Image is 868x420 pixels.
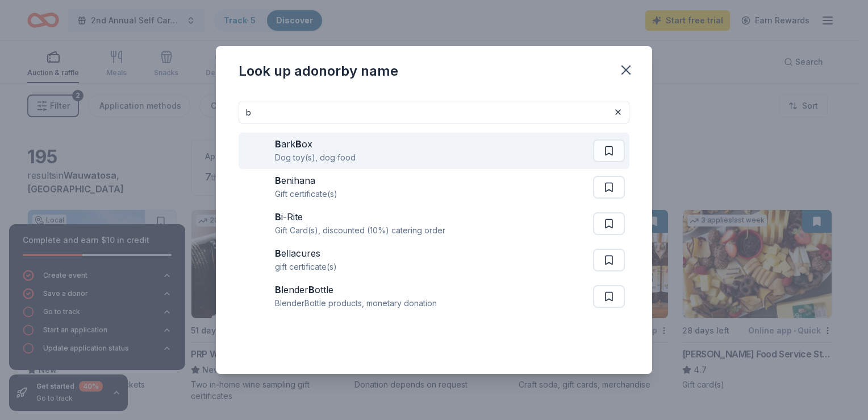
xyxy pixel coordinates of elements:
[275,248,281,259] strong: B
[275,138,281,150] strong: B
[295,138,302,150] strong: B
[275,224,445,237] div: Gift Card(s), discounted (10%) catering order
[243,137,270,164] img: Image for BarkBox
[275,187,337,201] div: Gift certificate(s)
[275,151,356,164] div: Dog toy(s), dog food
[308,284,315,295] strong: B
[243,283,270,310] img: Image for BlenderBottle
[239,101,629,123] input: Search
[243,210,270,237] img: Image for Bi-Rite
[275,210,445,224] div: i-Rite
[275,175,281,186] strong: B
[275,174,337,187] div: enihana
[275,246,337,260] div: ellacures
[275,211,281,223] strong: B
[275,297,437,310] div: BlenderBottle products, monetary donation
[275,284,281,295] strong: B
[275,137,356,151] div: ark ox
[243,246,270,274] img: Image for Bellacures
[239,62,398,80] div: Look up a donor by name
[275,260,337,274] div: gift certificate(s)
[275,283,437,297] div: lender ottle
[243,174,270,201] img: Image for Benihana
